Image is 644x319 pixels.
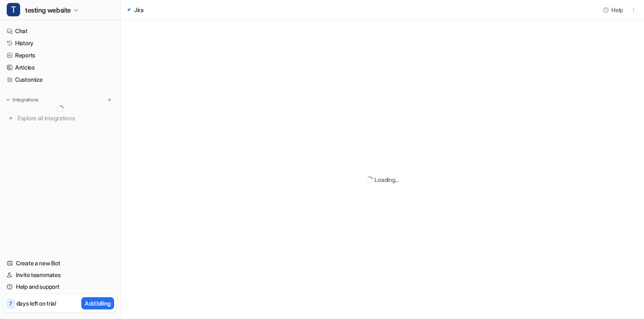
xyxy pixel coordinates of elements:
a: Articles [3,62,117,73]
a: Customize [3,74,117,86]
a: Create a new Bot [3,257,117,269]
span: testing website [25,4,71,16]
a: History [3,37,117,49]
p: 7 [9,300,12,308]
img: expand menu [5,97,11,103]
span: T [7,3,20,16]
a: Help and support [3,281,117,293]
span: Explore all integrations [18,112,114,125]
button: Integrations [3,96,41,104]
button: Add billing [81,297,114,309]
a: Reports [3,49,117,61]
p: Integrations [13,96,39,103]
div: Loading... [374,175,398,184]
img: menu_add.svg [106,97,112,103]
p: Add billing [85,299,111,308]
button: Help [600,4,626,16]
div: Jira [134,5,144,14]
a: Explore all integrations [3,112,117,124]
a: Chat [3,25,117,37]
p: days left on trial [16,299,56,308]
img: explore all integrations [7,114,15,122]
img: jira [126,7,132,13]
a: Invite teammates [3,269,117,281]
